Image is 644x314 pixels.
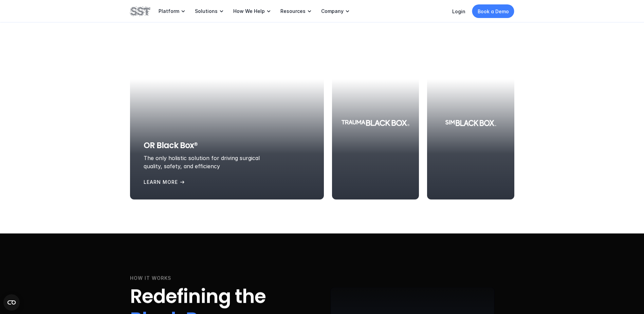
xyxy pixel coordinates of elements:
a: Login [452,8,465,14]
a: Book a Demo [472,4,514,18]
p: The only holistic solution for driving surgical quality, safety, and efficiency [144,154,279,170]
button: Open CMP widget [3,294,20,311]
a: OR Black Box®The only holistic solution for driving surgical quality, safety, and efficiencyLearn... [130,46,324,199]
a: Trauma Black Box logo [332,46,419,199]
p: Platform [159,8,179,14]
p: How We Help [233,8,265,14]
img: SIM Black Box logo [437,114,504,132]
p: HOW IT WORKS [130,274,171,282]
p: Learn More [144,178,178,186]
p: Resources [280,8,306,14]
p: Solutions [195,8,218,14]
span: Redefining the [130,283,266,310]
p: Company [321,8,344,14]
img: SST logo [130,5,150,17]
p: Book a Demo [478,8,509,15]
a: SIM Black Box logo [427,46,514,199]
img: Trauma Black Box logo [341,114,409,132]
h5: OR Black Box® [144,140,198,151]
